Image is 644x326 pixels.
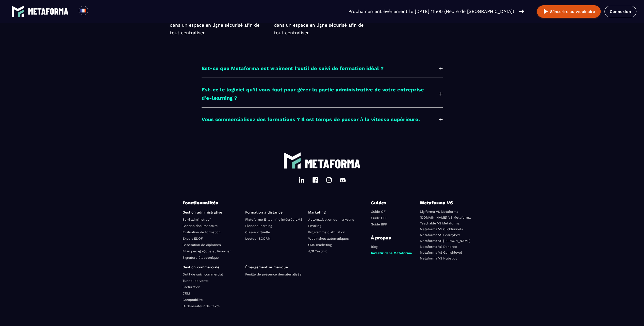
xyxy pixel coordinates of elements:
[371,199,401,206] p: Guides
[245,218,302,221] a: Plateforme E-learning intégrée LMS
[88,6,101,17] div: Search for option
[183,291,190,295] a: CRM
[308,210,367,214] p: Marketing
[183,249,231,253] a: Bilan pédagogique et financier
[420,239,471,243] a: Metaforma VS [PERSON_NAME]
[340,177,346,183] img: discord
[326,177,332,183] img: instagram
[183,256,219,259] a: Signature électronique
[245,230,270,234] a: Classe virtuelle
[183,224,218,228] a: Gestion documentaire
[371,210,386,214] a: Guide OF
[183,265,242,269] p: Gestion commerciale
[420,221,459,225] a: Teachable VS Metaforma
[420,216,471,219] a: [DOMAIN_NAME] VS Metaforma
[183,272,223,276] a: Outil de suivi commercial
[371,251,412,255] a: Investir dans Metaforma
[420,251,462,254] a: Metaforma VS Gohighlevel
[245,210,304,214] p: Formation à distance
[420,256,457,260] a: Metaforma VS Hubspot
[183,237,203,240] a: Export EDOF
[80,7,87,14] img: fr
[519,9,524,14] img: arrow-right
[92,8,96,14] input: Search for option
[371,234,416,241] p: À propos
[28,8,69,15] img: logo
[183,210,242,214] p: Gestion administrative
[604,6,636,17] a: Connexion
[348,8,514,15] p: Prochainement événement le [DATE] 11h00 (Heure de [GEOGRAPHIC_DATA])
[371,245,378,249] a: Blog
[183,230,221,234] a: Evaluation de formation
[420,199,462,206] p: Metaforma VS
[183,304,220,308] a: IA Generateur De Texte
[183,285,200,289] a: Facturation
[371,222,387,226] a: Guide BPF
[308,243,332,247] a: SMS marketing
[11,5,24,18] img: logo
[542,8,549,15] img: play
[308,230,345,234] a: Programme d’affiliation
[283,152,301,169] img: logo
[312,177,318,183] img: facebook
[420,233,460,237] a: Metaforma VS Learnybox
[245,237,271,240] a: Lecteur SCORM
[420,210,458,214] a: Digiforma VS Metaforma
[183,298,203,302] a: Comptabilité
[537,5,601,18] button: S’inscrire au webinaire
[245,272,302,276] a: Feuille de présence dématérialisée
[420,245,457,249] a: Metaforma VS Dendreo
[308,218,354,221] a: Automatisation du marketing
[183,199,371,206] p: Fonctionnalités
[305,159,361,169] img: logo
[308,237,349,240] a: Webinaires automatiques
[308,224,321,228] a: Emailing
[183,243,221,247] a: Génération de diplômes
[183,279,209,283] a: Tunnel de vente
[371,216,387,220] a: Guide CPF
[245,224,272,228] a: Blended learning
[308,249,326,253] a: A/B Testing
[245,265,304,269] p: Émargement numérique
[299,177,305,183] img: linkedin
[183,218,211,221] a: Suivi administratif
[420,227,463,231] a: Metaforma VS Clickfunnels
